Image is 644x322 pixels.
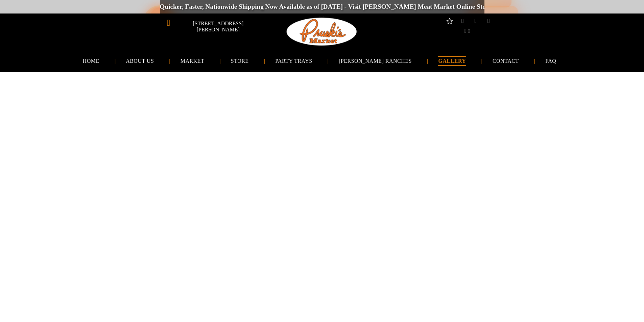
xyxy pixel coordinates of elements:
[446,17,454,27] a: Social network
[174,52,217,70] a: MARKET
[478,52,523,70] a: CONTACT
[223,52,261,70] a: STORE
[427,52,471,70] a: GALLERY
[331,52,420,70] a: [PERSON_NAME] RANCHES
[79,52,115,70] a: HOME
[268,52,324,70] a: PARTY TRAYS
[484,17,493,27] a: email
[530,52,560,70] a: FAQ
[121,52,168,70] a: ABOUT US
[458,17,467,27] a: facebook
[285,14,358,50] img: Pruski-s+Market+HQ+Logo2-1920w.png
[160,17,263,27] a: [STREET_ADDRESS][PERSON_NAME]
[468,28,470,34] span: 0
[471,17,480,27] a: instagram
[174,17,262,37] span: [STREET_ADDRESS][PERSON_NAME]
